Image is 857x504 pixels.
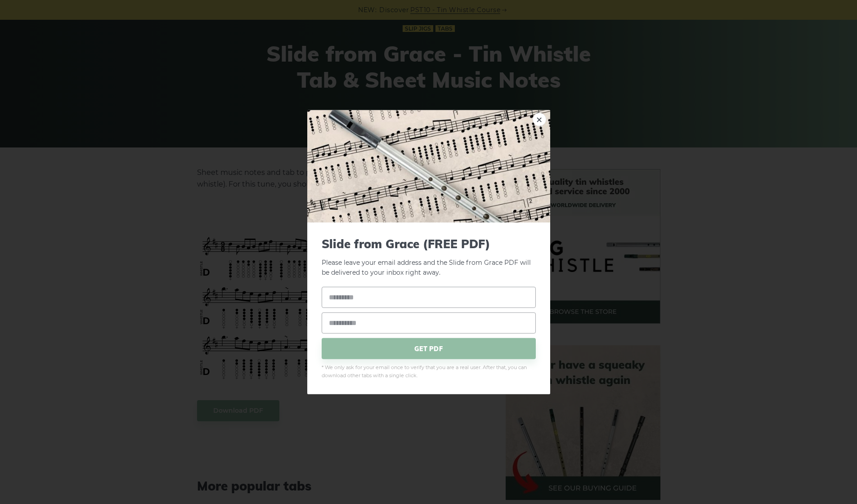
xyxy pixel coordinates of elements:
[322,338,536,359] span: GET PDF
[533,112,546,126] a: ×
[322,364,536,380] span: * We only ask for your email once to verify that you are a real user. After that, you can downloa...
[322,236,536,278] p: Please leave your email address and the Slide from Grace PDF will be delivered to your inbox righ...
[307,110,550,222] img: Tin Whistle Tab Preview
[322,236,536,250] span: Slide from Grace (FREE PDF)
